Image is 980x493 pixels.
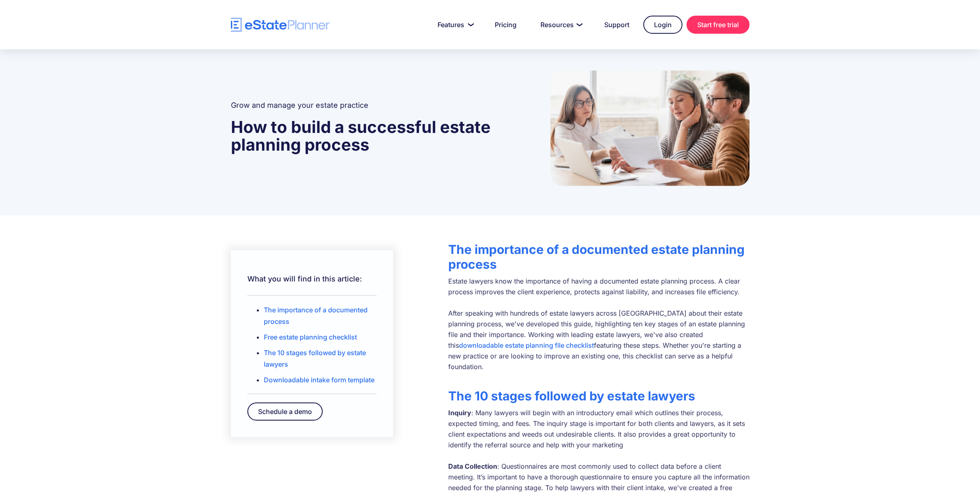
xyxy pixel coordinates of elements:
[264,349,366,368] a: The 10 stages followed by estate lawyers
[231,100,530,111] h2: Grow and manage your estate practice
[448,388,695,403] strong: The 10 stages followed by estate lawyers
[264,306,368,326] a: The importance of a documented process
[531,16,590,33] a: Resources
[231,117,491,155] strong: How to build a successful estate planning process
[448,462,497,470] strong: Data Collection
[231,18,330,32] a: home
[459,341,594,349] a: downloadable estate planning file checklist
[594,16,639,33] a: Support
[448,276,750,372] p: Estate lawyers know the importance of having a documented estate planning process. A clear proces...
[264,333,357,341] a: Free estate planning checklist
[264,376,375,384] a: Downloadable intake form template
[247,271,377,287] h2: What you will find in this article:
[448,409,471,417] strong: Inquiry
[643,16,682,34] a: Login
[485,16,526,33] a: Pricing
[687,16,750,34] a: Start free trial
[247,402,323,421] a: Schedule a demo
[448,242,745,272] strong: The importance of a documented estate planning process
[428,16,481,33] a: Features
